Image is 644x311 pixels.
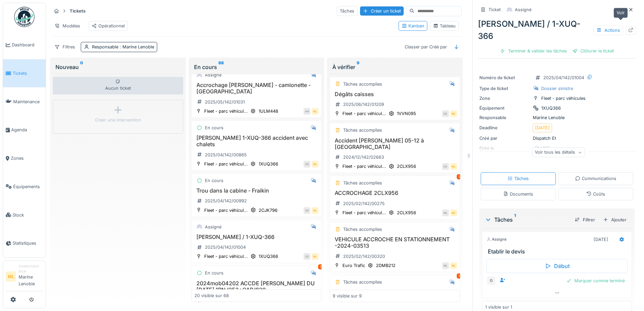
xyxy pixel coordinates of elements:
[450,262,457,269] div: ML
[488,248,629,255] h3: Etablir le devis
[12,42,43,48] span: Dashboard
[342,163,386,170] div: Fleet - parc véhicul...
[3,87,46,116] a: Maintenance
[13,70,43,76] span: Tickets
[479,85,530,92] div: Type de ticket
[342,209,386,216] div: Fleet - parc véhicul...
[80,63,83,71] sup: 0
[205,270,223,276] div: En cours
[486,259,627,273] div: Début
[586,191,605,197] div: Coûts
[333,289,457,295] h3: VANDALISME LIDL
[194,82,319,95] h3: Accrochage [PERSON_NAME] - camionette - [GEOGRAPHIC_DATA]
[13,98,43,105] span: Maintenance
[485,304,512,310] div: 1 visible sur 1
[450,209,457,216] div: ML
[614,8,628,18] div: Voir
[457,174,461,179] div: 1
[51,42,78,52] div: Filtres
[479,135,635,141] div: Dispatch Et
[194,280,319,293] h3: 2024mob04202 ACCDE [PERSON_NAME] DU [DATE] 1RNJ252+QAPJ820
[450,110,457,117] div: ML
[205,152,247,158] div: 2025/04/142/00865
[535,125,550,131] div: [DATE]
[457,273,461,279] div: 1
[194,187,319,194] h3: Trou dans la cabine - Fraikin
[67,8,88,14] strong: Tickets
[205,198,247,204] div: 2025/04/142/00992
[343,180,382,186] div: Tâches accomplies
[402,42,450,52] div: Classer par Créé par
[205,125,223,131] div: En cours
[514,216,516,224] sup: 1
[543,74,584,81] div: 2025/04/142/01004
[11,127,43,133] span: Agenda
[479,135,530,141] div: Créé par
[312,108,318,115] div: ML
[332,63,457,71] div: À vérifier
[204,207,248,214] div: Fleet - parc véhicul...
[304,207,310,214] div: DE
[442,163,449,170] div: DE
[343,253,385,260] div: 2025/02/142/00320
[3,144,46,173] a: Zones
[497,46,570,55] div: Terminer & valider les tâches
[205,177,223,184] div: En cours
[575,175,616,182] div: Communications
[433,23,456,29] div: Tableau
[541,85,573,92] div: Dossier sinistre
[593,25,623,35] div: Actions
[194,63,319,71] div: En cours
[478,18,636,42] div: [PERSON_NAME] / 1-XUQ-366
[541,105,561,111] div: 1XUQ366
[205,244,246,250] div: 2025/04/142/01004
[205,72,221,78] div: Assigné
[55,63,181,71] div: Nouveau
[397,163,416,170] div: 2CLX956
[3,59,46,88] a: Tickets
[479,114,635,121] div: Marine Lenoble
[3,229,46,258] a: Statistiques
[204,253,248,260] div: Fleet - parc véhicul...
[486,237,507,242] div: Assigné
[205,224,221,230] div: Assigné
[450,163,457,170] div: ML
[532,148,585,157] div: Voir tous les détails
[360,6,404,16] div: Créer un ticket
[3,173,46,201] a: Équipements
[479,125,530,131] div: Deadline
[343,101,384,108] div: 2025/06/142/01209
[564,276,627,285] div: Marquer comme terminé
[19,264,43,290] li: Marine Lenoble
[259,108,278,114] div: 1ULM448
[343,81,382,87] div: Tâches accomplies
[343,226,382,232] div: Tâches accomplies
[13,183,43,190] span: Équipements
[342,110,386,117] div: Fleet - parc véhicul...
[194,292,229,299] div: 20 visible sur 68
[343,127,382,133] div: Tâches accomplies
[357,63,359,71] sup: 9
[572,215,598,224] div: Filtrer
[479,95,530,102] div: Zone
[118,44,154,49] span: : Marine Lenoble
[95,117,141,123] div: Créer une intervention
[259,253,278,260] div: 1XUQ366
[333,190,457,196] h3: ACCROCHAGE 2CLX956
[479,114,530,121] div: Responsable
[51,21,83,31] div: Modèles
[485,216,569,224] div: Tâches
[11,155,43,161] span: Zones
[486,276,496,285] div: G
[304,161,310,168] div: DE
[3,116,46,144] a: Agenda
[397,209,416,216] div: 2CLX956
[442,110,449,117] div: DE
[13,212,43,218] span: Stock
[343,279,382,285] div: Tâches accomplies
[600,215,629,224] div: Ajouter
[92,23,125,29] div: Opérationnel
[194,135,319,148] h3: [PERSON_NAME] 1-XUQ-366 accident avec chalets
[507,175,529,182] div: Tâches
[333,292,362,299] div: 9 visible sur 9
